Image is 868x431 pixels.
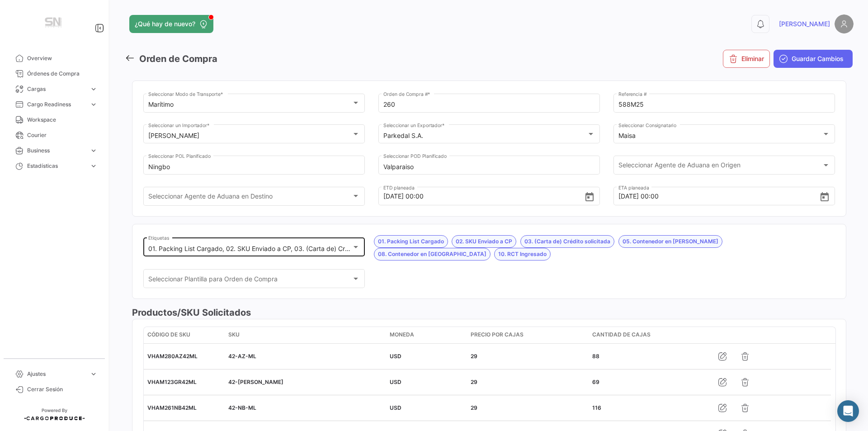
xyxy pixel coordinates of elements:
[228,353,256,360] span: 42-AZ-ML
[129,15,213,33] button: ¿Qué hay de nuevo?
[498,250,547,258] span: 10. RCT Ingresado
[7,51,101,66] a: Overview
[471,404,477,411] span: 29
[835,14,854,33] img: placeholder-user.png
[584,191,595,201] button: Open calendar
[618,180,820,212] input: Seleccionar una fecha
[837,400,859,422] div: Abrir Intercom Messenger
[27,131,98,139] span: Courier
[147,379,197,385] span: VHAM123GR42ML
[148,132,199,139] mat-select-trigger: [PERSON_NAME]
[27,147,86,155] span: Business
[723,50,770,68] button: Eliminar
[144,327,225,343] datatable-header-cell: Código de SKU
[383,180,585,212] input: Seleccionar una fecha
[132,306,846,319] h3: Productos/SKU Solicitados
[27,370,86,378] span: Ajustes
[90,85,98,93] span: expand_more
[27,100,86,109] span: Cargo Readiness
[90,162,98,170] span: expand_more
[819,191,830,201] button: Open calendar
[378,250,486,258] span: 08. Contenedor en [GEOGRAPHIC_DATA]
[592,331,651,339] span: Cantidad de Cajas
[390,379,401,385] span: USD
[471,353,477,360] span: 29
[592,353,599,360] span: 88
[228,331,240,339] span: SKU
[27,116,98,124] span: Workspace
[148,163,360,171] input: Escriba para buscar...
[7,128,101,143] a: Courier
[383,132,423,139] mat-select-trigger: Parkedal S.A.
[618,132,636,139] mat-select-trigger: Maisa
[27,162,86,170] span: Estadísticas
[135,19,195,28] span: ¿Qué hay de nuevo?
[383,163,595,171] input: Escriba para buscar...
[228,404,256,411] span: 42-NB-ML
[378,237,444,246] span: 01. Packing List Cargado
[27,85,86,93] span: Cargas
[592,404,601,411] span: 116
[471,331,524,339] span: Precio por Cajas
[147,331,190,339] span: Código de SKU
[32,11,77,36] img: Manufactura+Logo.png
[792,54,844,63] span: Guardar Cambios
[779,19,830,28] span: [PERSON_NAME]
[7,112,101,128] a: Workspace
[471,379,477,385] span: 29
[7,66,101,81] a: Órdenes de Compra
[618,163,822,171] span: Seleccionar Agente de Aduana en Origen
[27,385,98,393] span: Cerrar Sesión
[90,100,98,109] span: expand_more
[147,353,198,360] span: VHAM280AZ42ML
[147,404,197,411] span: VHAM261NB42ML
[27,70,98,78] span: Órdenes de Compra
[228,379,283,385] span: 42-GR-ML
[390,331,414,339] span: Moneda
[148,194,352,202] span: Seleccionar Agente de Aduana en Destino
[456,237,512,246] span: 02. SKU Enviado a CP
[27,54,98,62] span: Overview
[386,327,467,343] datatable-header-cell: Moneda
[524,237,610,246] span: 03. (Carta de) Crédito solicitada
[390,404,401,411] span: USD
[148,100,174,108] mat-select-trigger: Marítimo
[623,237,718,246] span: 05. Contenedor en [PERSON_NAME]
[774,50,853,68] button: Guardar Cambios
[139,52,217,66] h3: Orden de Compra
[592,379,599,385] span: 69
[390,353,401,360] span: USD
[90,370,98,378] span: expand_more
[225,327,387,343] datatable-header-cell: SKU
[148,245,685,252] mat-select-trigger: 01. Packing List Cargado, 02. SKU Enviado a CP, 03. (Carta de) Crédito solicitada, 05. Contenedor...
[148,277,352,284] span: Seleccionar Plantilla para Orden de Compra
[90,147,98,155] span: expand_more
